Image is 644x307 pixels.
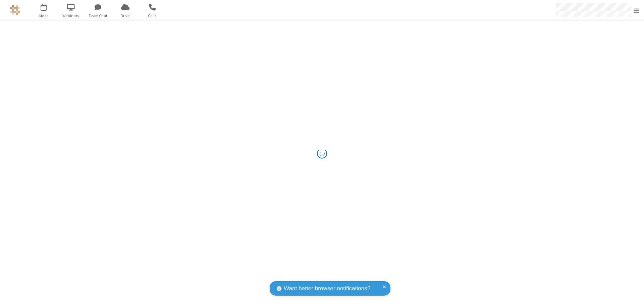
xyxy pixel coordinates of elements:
[284,284,370,293] span: Want better browser notifications?
[10,5,20,15] img: QA Selenium DO NOT DELETE OR CHANGE
[86,13,111,19] span: Team Chat
[58,13,84,19] span: Webinars
[140,13,165,19] span: Calls
[113,13,138,19] span: Drive
[31,13,56,19] span: Meet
